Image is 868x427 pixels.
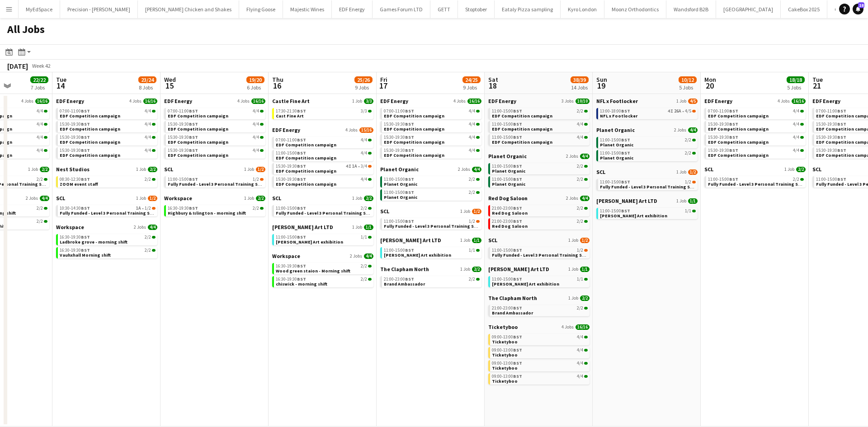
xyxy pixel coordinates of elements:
[858,2,864,8] span: 18
[430,0,458,18] button: GETT
[332,0,373,18] button: EDF Energy
[283,0,332,18] button: Majestic Wines
[666,0,716,18] button: Wandsford B2B
[495,0,561,18] button: Eataly Pizza sampling
[716,0,781,18] button: [GEOGRAPHIC_DATA]
[781,0,827,18] button: CakeBox 2025
[19,0,60,18] button: MyEdSpace
[458,0,495,18] button: Stoptober
[373,0,430,18] button: Games Forum LTD
[853,4,863,14] a: 18
[60,0,138,18] button: Precision - [PERSON_NAME]
[138,0,239,18] button: [PERSON_NAME] Chicken and Shakes
[604,0,666,18] button: Moonz Orthodontics
[561,0,604,18] button: Kyro London
[239,0,283,18] button: Flying Goose
[7,61,28,70] div: [DATE]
